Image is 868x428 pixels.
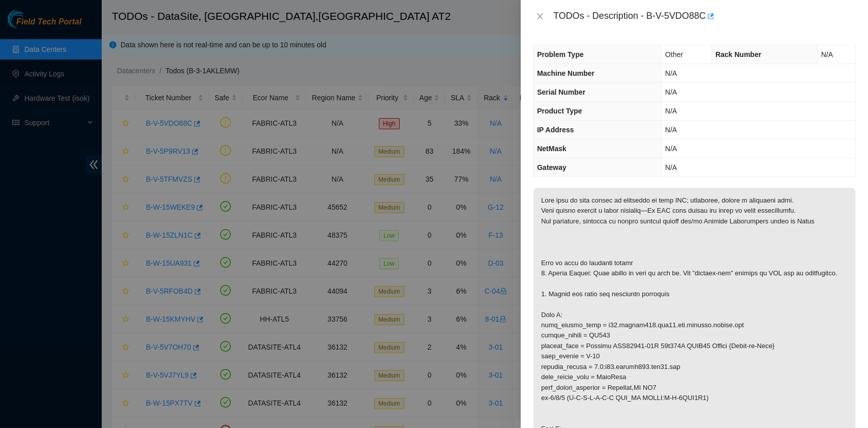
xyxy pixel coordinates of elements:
span: N/A [821,50,833,59]
span: N/A [665,88,677,96]
span: Serial Number [537,88,585,96]
span: N/A [665,69,677,77]
span: Other [665,50,683,59]
span: IP Address [537,126,574,134]
span: NetMask [537,145,566,153]
button: Close [533,12,547,21]
span: close [536,12,544,20]
span: Product Type [537,107,582,115]
span: Problem Type [537,50,584,59]
span: Gateway [537,163,566,172]
span: Rack Number [715,50,761,59]
div: TODOs - Description - B-V-5VDO88C [553,8,856,24]
span: N/A [665,126,677,134]
span: Machine Number [537,69,594,77]
span: N/A [665,145,677,153]
span: N/A [665,107,677,115]
span: N/A [665,163,677,172]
